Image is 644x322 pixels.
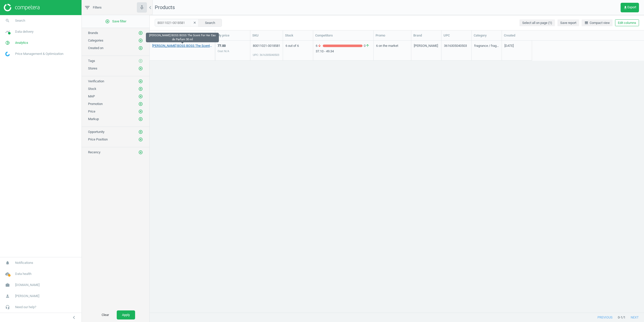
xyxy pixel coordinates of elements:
div: [DATE] [504,44,514,60]
i: person [3,291,12,301]
span: Select all on page (1) [522,21,552,25]
div: [PERSON_NAME] [414,44,438,60]
i: chevron_left [147,5,153,11]
div: 6 out of 6 [286,41,310,60]
div: 3616305040503 [444,44,467,60]
span: Price Position [88,137,108,141]
span: Notifications [15,261,33,265]
button: add_circle_outline [138,129,143,134]
i: headset_mic [3,302,12,312]
i: add_circle_outline [138,79,143,84]
span: Save filter [105,19,126,24]
div: 6 on the market [376,41,409,60]
div: 77.00 [218,44,229,48]
span: MAP [88,94,95,98]
button: add_circle_outline [138,66,143,71]
span: [PERSON_NAME] [15,294,39,298]
button: add_circle_outlineSave filter [82,16,149,26]
span: Opportunity [88,130,104,134]
div: UPC: 3616305040503 [253,49,280,57]
button: get_appExport [621,3,639,12]
div: Competitors [315,33,371,38]
button: Clear [96,310,114,319]
div: Stock [285,33,311,38]
button: add_circle_outline [138,46,143,51]
span: Filters [93,5,102,10]
span: Stores [88,66,97,70]
img: wGWNvw8QSZomAAAAABJRU5ErkJggg== [5,52,10,56]
div: fragrance / fragrance total juices / fragrance eau de parfum / damendüfte / eau de parfum [474,44,499,60]
button: add_circle_outline [138,79,143,84]
button: add_circle_outline [138,150,143,155]
span: Brands [88,31,98,35]
button: Apply [117,310,135,319]
button: next [625,313,644,322]
i: add_circle_outline [138,150,143,155]
i: add_circle_outline [138,38,143,43]
span: 0 - 1 [618,315,622,320]
span: Price [88,110,95,113]
span: 6 [316,44,323,48]
div: Promo [376,33,409,38]
button: add_circle_outline [138,117,143,122]
img: ajHJNr6hYgQAAAAASUVORK5CYII= [4,4,39,11]
span: Analytics [15,41,28,45]
span: [DOMAIN_NAME] [15,283,39,287]
span: Data delivery [15,29,33,34]
i: cloud_done [3,269,12,279]
button: Edit columns [615,19,639,26]
div: grid [150,41,644,312]
span: Tags [88,59,95,63]
i: search [3,16,12,25]
span: Search [15,18,25,23]
span: Compact view [584,21,610,25]
div: My price [217,33,248,38]
div: SKU [252,33,281,38]
button: add_circle_outline [138,38,143,43]
button: line_weightCompact view [582,19,613,26]
i: notifications [3,258,12,268]
span: Data health [15,272,31,276]
i: add_circle_outline [138,94,143,99]
i: get_app [623,6,627,10]
i: work [3,280,12,290]
div: 80011021-0018581 [253,44,280,48]
div: 37.10 - 49.34 [316,49,371,54]
span: Price Management & Optimization [15,52,63,56]
i: pie_chart_outlined [3,38,12,48]
i: add_circle_outline [138,109,143,114]
div: Brand [413,33,439,38]
button: add_circle_outline [138,58,143,63]
i: add_circle_outline [138,46,143,50]
span: Products [155,4,175,10]
i: clear [193,21,196,24]
i: add_circle_outline [138,137,143,142]
i: add_circle_outline [138,102,143,106]
div: Created [504,33,530,38]
button: Search [198,19,222,26]
div: Category [474,33,500,38]
div: [PERSON_NAME] BOSS BOSS The Scent For Her Eau de Parfum 30 ml [146,33,219,42]
a: [PERSON_NAME] BOSS BOSS The Scent For Her Eau de Parfum 30 ml [152,44,212,48]
input: SKU/Title search [155,19,199,26]
span: Recency [88,150,100,154]
span: Markup [88,117,99,121]
button: add_circle_outline [138,30,143,35]
button: previous [592,313,618,322]
i: add_circle_outline [138,31,143,35]
i: timeline [3,27,12,37]
i: filter_list [84,5,90,11]
span: Save report [560,21,576,25]
i: arrow_upward [366,44,370,48]
span: Need our help? [15,305,36,309]
span: Verification [88,79,104,83]
span: Stock [88,87,96,91]
span: Categories [88,39,103,42]
i: add_circle_outline [138,130,143,134]
button: add_circle_outline [138,137,143,142]
button: add_circle_outline [138,101,143,106]
button: chevron_left [68,314,80,321]
i: add_circle_outline [138,59,143,63]
i: line_weight [584,21,588,25]
i: add_circle_outline [138,66,143,71]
